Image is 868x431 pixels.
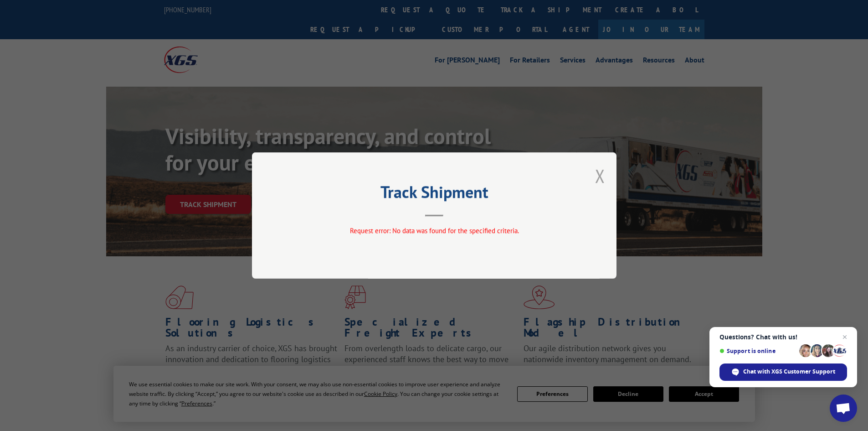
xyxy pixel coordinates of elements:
[719,348,796,354] span: Support is online
[839,332,850,343] span: Close chat
[830,395,857,422] div: Open chat
[349,226,519,235] span: Request error: No data was found for the specified criteria.
[595,164,605,188] button: Close modal
[743,368,835,376] span: Chat with XGS Customer Support
[719,333,847,341] span: Questions? Chat with us!
[298,186,571,203] h2: Track Shipment
[719,363,847,381] div: Chat with XGS Customer Support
